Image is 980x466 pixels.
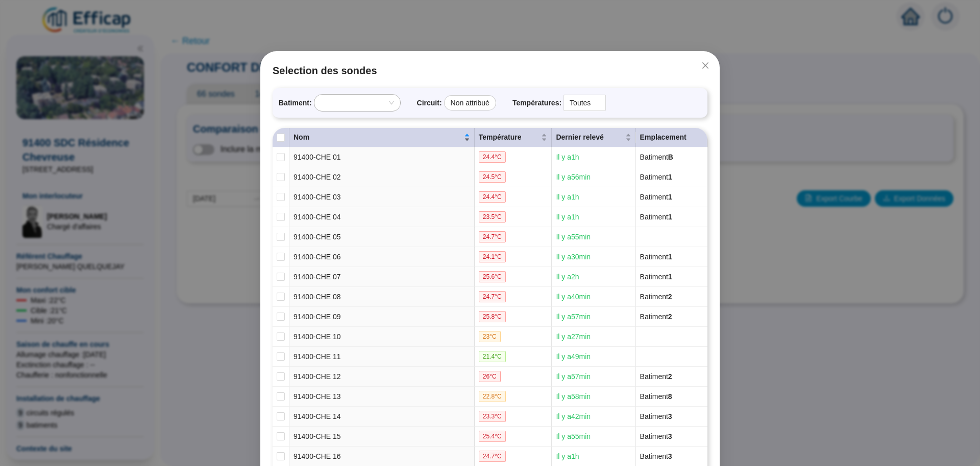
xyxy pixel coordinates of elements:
span: Batiment [640,193,672,201]
span: Batiment [640,392,672,401]
span: 22.8 °C [479,391,506,402]
span: Batiment [640,412,672,420]
th: Dernier relevé [552,128,635,147]
span: Circuit : [417,98,442,108]
span: Il y a 27 min [556,332,591,341]
span: 24.4 °C [479,191,506,203]
span: 23 °C [479,331,501,342]
span: 21.4 °C [479,351,506,362]
span: Fermer [697,61,714,70]
span: 25.6 °C [479,271,506,282]
span: 2 [668,293,672,301]
span: Température [479,132,540,143]
span: 23.5 °C [479,211,506,223]
span: 24.1 °C [479,251,506,262]
td: 91400-CHE 09 [289,307,475,327]
span: Il y a 57 min [556,372,591,381]
span: Dernier relevé [556,132,623,143]
span: Il y a 1 h [556,213,579,221]
span: Il y a 1 h [556,153,579,161]
span: 1 [668,173,672,181]
span: Il y a 55 min [556,432,591,440]
td: 91400-CHE 14 [289,407,475,427]
td: 91400-CHE 10 [289,327,475,347]
th: Nom [289,128,475,147]
span: 1 [668,273,672,281]
span: Il y a 56 min [556,173,591,181]
span: Batiment [640,273,672,281]
td: 91400-CHE 11 [289,347,475,367]
span: Batiment [640,372,672,381]
span: 3 [668,412,672,420]
td: 91400-CHE 04 [289,207,475,227]
td: 91400-CHE 15 [289,427,475,447]
span: 24.7 °C [479,291,506,302]
span: Batiment [640,253,672,261]
span: 3 [668,432,672,440]
span: 1 [668,253,672,261]
span: 1 [668,193,672,201]
span: Batiment [640,213,672,221]
td: 91400-CHE 02 [289,167,475,187]
span: Il y a 1 h [556,452,579,460]
button: Close [697,57,714,74]
span: B [668,153,673,161]
span: Il y a 2 h [556,273,579,281]
span: 25.8 °C [479,311,506,322]
span: Températures : [512,98,561,108]
span: Selection des sondes [273,63,707,78]
span: 24.5 °C [479,171,506,183]
span: Il y a 42 min [556,412,591,420]
td: 91400-CHE 01 [289,147,475,167]
span: 24.7 °C [479,231,506,242]
td: 91400-CHE 03 [289,187,475,207]
td: 91400-CHE 13 [289,387,475,407]
span: Il y a 55 min [556,233,591,241]
div: Non attribué [444,95,496,110]
span: Batiment [640,153,673,161]
span: Il y a 30 min [556,253,591,261]
td: 91400-CHE 05 [289,227,475,247]
span: 26 °C [479,371,501,382]
span: Batiment [640,452,672,460]
span: Batiment [640,173,672,181]
span: 25.4 °C [479,431,506,442]
td: 91400-CHE 07 [289,267,475,287]
td: 91400-CHE 08 [289,287,475,307]
span: Il y a 49 min [556,352,591,361]
th: Température [475,128,552,147]
span: Il y a 58 min [556,392,591,401]
div: Emplacement [640,132,703,143]
span: Batiment : [279,98,312,108]
td: 91400-CHE 12 [289,367,475,387]
span: down [594,100,600,106]
span: 2 [668,313,672,321]
span: Batiment [640,432,672,440]
span: 24.7 °C [479,451,506,462]
span: Batiment [640,293,672,301]
span: 3 [668,452,672,460]
span: 24.4 °C [479,151,506,163]
span: Batiment [640,313,672,321]
td: 91400-CHE 06 [289,247,475,267]
span: close [701,61,709,70]
span: Nom [293,132,462,143]
span: 23.3 °C [479,411,506,422]
span: 8 [668,392,672,401]
span: Il y a 57 min [556,313,591,321]
span: Il y a 40 min [556,293,591,301]
span: 1 [668,213,672,221]
span: 2 [668,372,672,381]
span: Il y a 1 h [556,193,579,201]
span: Toutes [570,95,600,110]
